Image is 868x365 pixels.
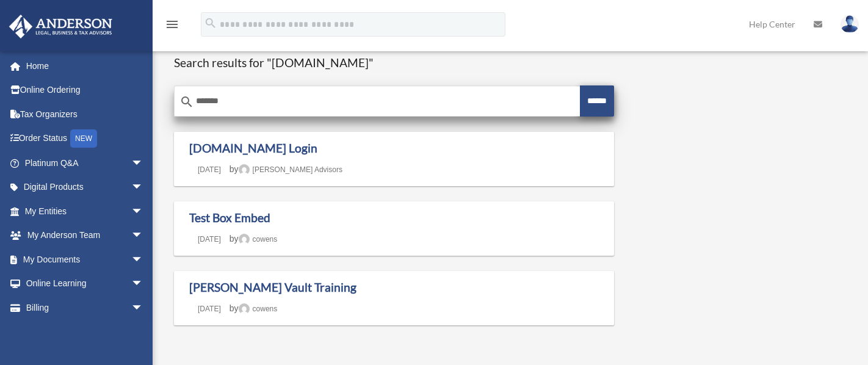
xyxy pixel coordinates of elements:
[9,199,162,223] a: My Entitiesarrow_drop_down
[841,15,859,33] img: User Pic
[131,247,156,272] span: arrow_drop_down
[9,247,162,272] a: My Documentsarrow_drop_down
[165,21,179,32] a: menu
[5,15,116,38] img: Anderson Advisors Platinum Portal
[179,95,194,109] i: search
[189,141,317,155] a: [DOMAIN_NAME] Login
[189,235,230,244] a: [DATE]
[9,102,162,126] a: Tax Organizers
[131,295,156,320] span: arrow_drop_down
[131,199,156,224] span: arrow_drop_down
[189,211,270,225] a: Test Box Embed
[131,175,156,200] span: arrow_drop_down
[131,223,156,248] span: arrow_drop_down
[239,235,278,244] a: cowens
[189,165,230,174] a: [DATE]
[204,16,217,30] i: search
[9,295,162,320] a: Billingarrow_drop_down
[189,305,230,313] a: [DATE]
[230,303,277,313] span: by
[165,17,179,32] i: menu
[9,126,162,151] a: Order StatusNEW
[230,164,342,174] span: by
[9,54,156,78] a: Home
[239,165,342,174] a: [PERSON_NAME] Advisors
[9,320,162,344] a: Events Calendar
[9,272,162,296] a: Online Learningarrow_drop_down
[9,223,162,248] a: My Anderson Teamarrow_drop_down
[174,56,614,71] h1: Search results for "[DOMAIN_NAME]"
[239,305,278,313] a: cowens
[9,78,162,103] a: Online Ordering
[230,234,277,244] span: by
[70,129,97,148] div: NEW
[9,151,162,175] a: Platinum Q&Aarrow_drop_down
[189,280,356,294] a: [PERSON_NAME] Vault Training
[131,151,156,176] span: arrow_drop_down
[9,175,162,200] a: Digital Productsarrow_drop_down
[131,272,156,297] span: arrow_drop_down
